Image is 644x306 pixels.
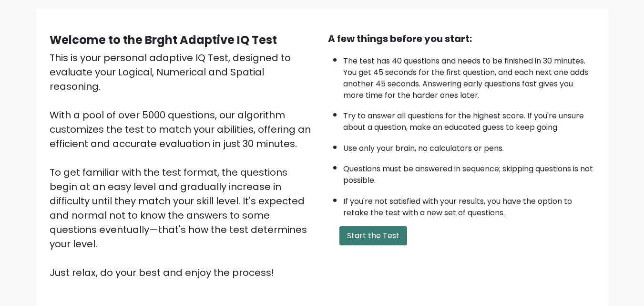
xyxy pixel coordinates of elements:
li: If you're not satisfied with your results, you have the option to retake the test with a new set ... [343,191,595,219]
li: Questions must be answered in sequence; skipping questions is not possible. [343,158,595,186]
div: A few things before you start: [328,32,595,46]
li: The test has 40 questions and needs to be finished in 30 minutes. You get 45 seconds for the firs... [343,51,595,101]
li: Use only your brain, no calculators or pens. [343,138,595,154]
li: Try to answer all questions for the highest score. If you're unsure about a question, make an edu... [343,106,595,133]
div: This is your personal adaptive IQ Test, designed to evaluate your Logical, Numerical and Spatial ... [50,51,317,280]
button: Start the Test [339,226,407,245]
b: Welcome to the Brght Adaptive IQ Test [50,32,277,48]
